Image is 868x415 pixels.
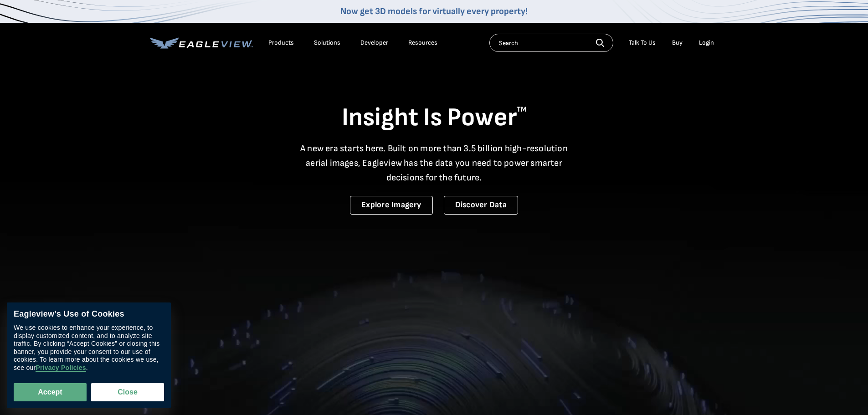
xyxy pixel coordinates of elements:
[150,102,719,134] h1: Insight Is Power
[517,105,527,114] sup: TM
[314,39,340,47] div: Solutions
[14,309,164,319] div: Eagleview’s Use of Cookies
[629,39,656,47] div: Talk To Us
[91,383,164,401] button: Close
[14,383,87,401] button: Accept
[295,141,574,185] p: A new era starts here. Built on more than 3.5 billion high-resolution aerial images, Eagleview ha...
[360,39,388,47] a: Developer
[36,364,86,372] a: Privacy Policies
[268,39,294,47] div: Products
[14,324,164,372] div: We use cookies to enhance your experience, to display customized content, and to analyze site tra...
[444,196,518,215] a: Discover Data
[699,39,714,47] div: Login
[408,39,437,47] div: Resources
[350,196,433,215] a: Explore Imagery
[489,34,613,52] input: Search
[340,6,528,17] a: Now get 3D models for virtually every property!
[672,39,683,47] a: Buy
